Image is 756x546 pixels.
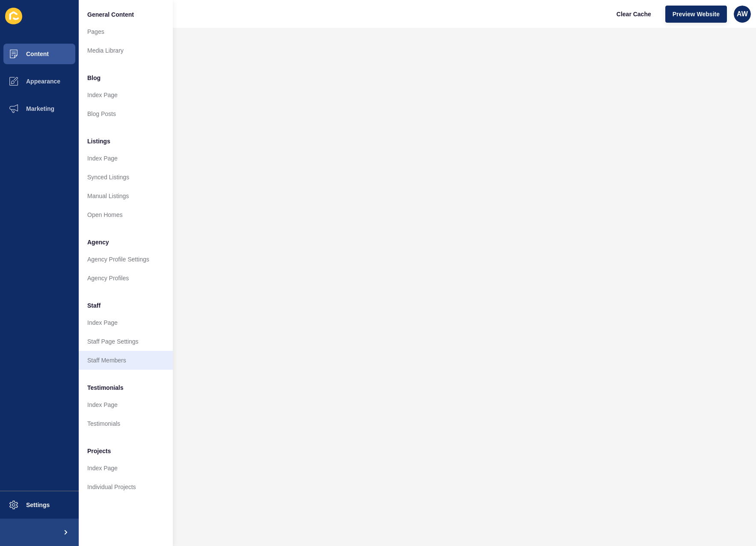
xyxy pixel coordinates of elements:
[673,10,720,18] span: Preview Website
[79,459,173,478] a: Index Page
[79,149,173,168] a: Index Page
[79,205,173,224] a: Open Homes
[87,74,101,82] span: Blog
[737,10,748,18] span: AW
[79,313,173,332] a: Index Page
[79,395,173,414] a: Index Page
[79,414,173,433] a: Testimonials
[79,86,173,104] a: Index Page
[87,447,111,455] span: Projects
[617,10,651,18] span: Clear Cache
[79,351,173,370] a: Staff Members
[79,478,173,496] a: Individual Projects
[79,104,173,123] a: Blog Posts
[79,332,173,351] a: Staff Page Settings
[79,41,173,60] a: Media Library
[87,238,109,246] span: Agency
[79,269,173,288] a: Agency Profiles
[609,6,658,23] button: Clear Cache
[79,22,173,41] a: Pages
[87,301,101,310] span: Staff
[79,187,173,205] a: Manual Listings
[87,137,110,145] span: Listings
[665,6,727,23] button: Preview Website
[87,383,124,392] span: Testimonials
[87,10,134,19] span: General Content
[79,250,173,269] a: Agency Profile Settings
[79,168,173,187] a: Synced Listings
